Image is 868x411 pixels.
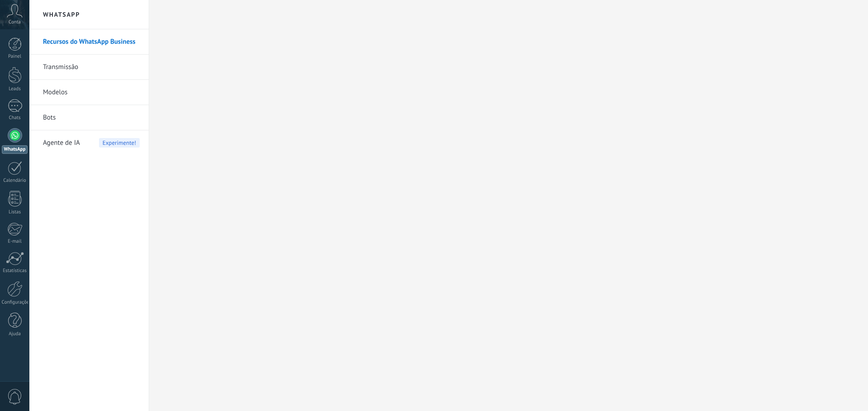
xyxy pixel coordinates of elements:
[2,209,28,215] div: Listas
[43,80,140,105] a: Modelos
[2,178,28,184] div: Calendário
[9,19,21,25] span: Conta
[43,29,140,55] a: Recursos do WhatsApp Business
[43,130,140,156] a: Agente de IAExperimente!
[29,130,149,155] li: Agente de IA
[29,55,149,80] li: Transmissão
[29,29,149,55] li: Recursos do WhatsApp Business
[43,105,140,130] a: Bots
[2,86,28,92] div: Leads
[2,268,28,274] div: Estatísticas
[2,239,28,245] div: E-mail
[99,138,140,148] span: Experimente!
[29,105,149,130] li: Bots
[2,145,28,154] div: WhatsApp
[2,331,28,337] div: Ajuda
[29,80,149,105] li: Modelos
[2,300,28,305] div: Configurações
[43,55,140,80] a: Transmissão
[43,130,80,156] span: Agente de IA
[2,54,28,60] div: Painel
[2,115,28,121] div: Chats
